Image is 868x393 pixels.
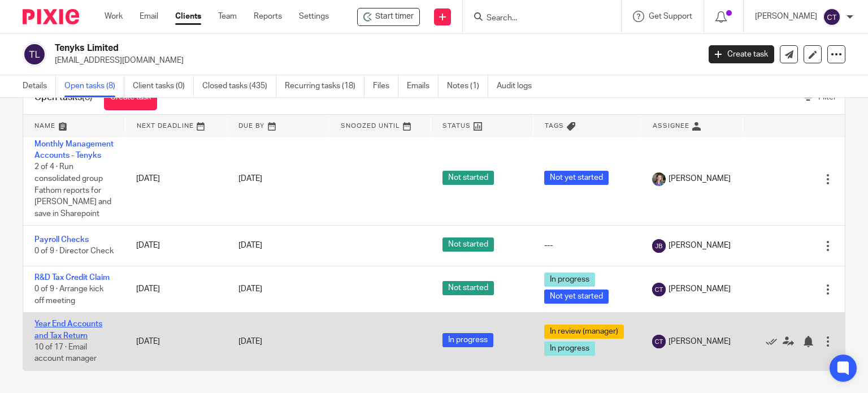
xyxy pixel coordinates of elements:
[55,42,565,54] h2: Tenyks Limited
[34,236,89,244] a: Payroll Checks
[104,85,157,110] a: Create task
[34,343,97,363] span: 10 of 17 · Email account manager
[202,75,276,97] a: Closed tasks (435)
[125,313,227,370] td: [DATE]
[497,75,540,97] a: Audit logs
[34,285,103,305] span: 0 of 9 · Arrange kick off meeting
[82,93,93,102] span: (8)
[652,335,666,348] img: svg%3E
[652,239,666,253] img: svg%3E
[238,338,262,346] span: [DATE]
[375,11,414,23] span: Start timer
[23,42,46,66] img: svg%3E
[544,273,595,287] span: In progress
[125,266,227,312] td: [DATE]
[299,11,329,22] a: Settings
[373,75,398,97] a: Files
[133,75,194,97] a: Client tasks (0)
[669,336,731,347] span: [PERSON_NAME]
[254,11,282,22] a: Reports
[341,123,400,129] span: Snoozed Until
[34,248,114,256] span: 0 of 9 · Director Check
[818,93,836,101] span: Filter
[140,11,158,22] a: Email
[544,342,595,356] span: In progress
[23,9,79,24] img: Pixie
[34,274,110,282] a: R&D Tax Credit Claim
[669,240,731,251] span: [PERSON_NAME]
[238,175,262,183] span: [DATE]
[55,55,692,66] p: [EMAIL_ADDRESS][DOMAIN_NAME]
[652,172,666,186] img: 1530183611242%20(1).jpg
[407,75,439,97] a: Emails
[544,290,609,304] span: Not yet started
[125,226,227,266] td: [DATE]
[669,173,731,184] span: [PERSON_NAME]
[545,123,564,129] span: Tags
[23,75,56,97] a: Details
[649,12,692,20] span: Get Support
[442,123,471,129] span: Status
[442,281,494,295] span: Not started
[755,11,817,22] p: [PERSON_NAME]
[544,240,630,251] div: ---
[442,333,493,347] span: In progress
[34,92,93,103] h1: Open tasks
[105,11,123,22] a: Work
[285,75,364,97] a: Recurring tasks (18)
[125,132,227,226] td: [DATE]
[442,237,494,252] span: Not started
[238,285,262,293] span: [DATE]
[447,75,488,97] a: Notes (1)
[709,45,774,63] a: Create task
[544,325,624,339] span: In review (manager)
[357,8,420,26] div: Tenyks Limited
[823,8,841,26] img: svg%3E
[238,242,262,250] span: [DATE]
[485,14,587,24] input: Search
[64,75,124,97] a: Open tasks (8)
[34,140,114,159] a: Monthly Management Accounts - Tenyks
[34,163,111,218] span: 2 of 4 · Run consolidated group Fathom reports for [PERSON_NAME] and save in Sharepoint
[218,11,237,22] a: Team
[669,283,731,295] span: [PERSON_NAME]
[766,336,783,347] a: Mark as done
[442,171,494,185] span: Not started
[175,11,201,22] a: Clients
[652,283,666,296] img: svg%3E
[544,171,609,185] span: Not yet started
[34,320,102,339] a: Year End Accounts and Tax Return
